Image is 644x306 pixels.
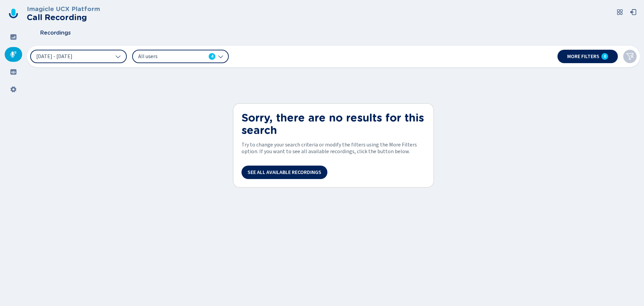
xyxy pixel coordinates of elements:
div: Groups [5,64,22,79]
span: Recordings [40,30,71,36]
span: See all available recordings [248,170,321,175]
svg: dashboard-filled [10,34,17,40]
svg: groups-filled [10,69,17,75]
button: More filters0 [557,50,618,63]
div: Dashboard [5,30,22,44]
h1: Sorry, there are no results for this search [241,112,425,137]
h3: Imagicle UCX Platform [27,5,100,13]
button: [DATE] - [DATE] [30,50,127,63]
span: More filters [567,54,599,59]
span: 4 [211,53,213,60]
button: See all available recordings [241,166,327,179]
svg: funnel-disabled [626,52,634,60]
button: Clear filters [623,50,637,63]
svg: mic-fill [10,51,17,58]
span: 0 [604,54,606,59]
div: Recordings [5,47,22,62]
svg: chevron-down [218,54,223,59]
svg: box-arrow-left [630,9,637,15]
h2: Call Recording [27,13,100,22]
span: All users [138,53,206,60]
span: Try to change your search criteria or modify the filters using the More Filters option. If you wa... [241,142,425,155]
div: Settings [5,82,22,97]
svg: chevron-down [115,54,121,59]
span: [DATE] - [DATE] [36,54,72,59]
